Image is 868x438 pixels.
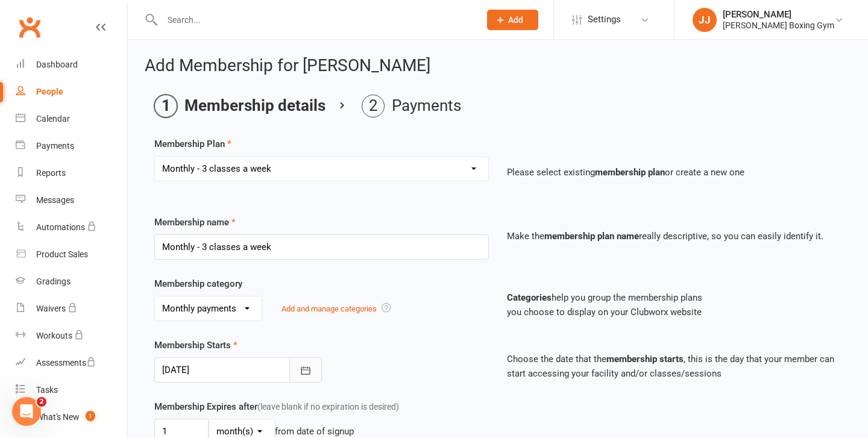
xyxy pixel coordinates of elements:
[16,241,127,268] a: Product Sales
[16,214,127,241] a: Automations
[12,397,41,426] iframe: Intercom live chat
[86,411,95,421] span: 1
[154,215,236,230] label: Membership name
[154,234,489,260] input: Enter membership name
[36,222,85,232] div: Automations
[16,160,127,187] a: Reports
[544,231,639,242] strong: membership plan name
[595,167,665,178] strong: membership plan
[588,6,621,33] span: Settings
[723,9,834,20] div: [PERSON_NAME]
[36,60,78,69] div: Dashboard
[16,268,127,295] a: Gradings
[507,165,841,180] p: Please select existing or create a new one
[36,277,71,286] div: Gradings
[16,105,127,133] a: Calendar
[693,8,717,32] div: JJ
[36,249,88,259] div: Product Sales
[507,292,552,303] strong: Categories
[487,10,538,30] button: Add
[723,20,834,31] div: [PERSON_NAME] Boxing Gym
[36,87,63,96] div: People
[36,304,66,313] div: Waivers
[154,399,399,414] label: Membership Expires after
[508,15,523,25] span: Add
[36,168,66,178] div: Reports
[16,322,127,349] a: Workouts
[16,187,127,214] a: Messages
[507,290,841,319] p: help you group the membership plans you choose to display on your Clubworx website
[154,137,231,151] label: Membership Plan
[154,95,325,117] li: Membership details
[36,114,70,124] div: Calendar
[16,377,127,404] a: Tasks
[36,358,96,368] div: Assessments
[16,404,127,431] a: What's New1
[16,349,127,377] a: Assessments
[145,57,851,75] h2: Add Membership for [PERSON_NAME]
[36,195,74,205] div: Messages
[36,385,58,395] div: Tasks
[154,338,237,352] label: Membership Starts
[14,12,45,42] a: Clubworx
[154,277,242,291] label: Membership category
[16,51,127,78] a: Dashboard
[159,11,471,28] input: Search...
[257,402,399,411] span: (leave blank if no expiration is desired)
[36,141,74,151] div: Payments
[16,133,127,160] a: Payments
[37,397,46,407] span: 2
[507,352,841,381] p: Choose the date that the , this is the day that your member can start accessing your facility and...
[606,354,684,364] strong: membership starts
[16,295,127,322] a: Waivers
[36,412,80,422] div: What's New
[36,331,72,340] div: Workouts
[507,229,841,243] p: Make the really descriptive, so you can easily identify it.
[362,95,461,117] li: Payments
[16,78,127,105] a: People
[281,304,377,313] a: Add and manage categories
